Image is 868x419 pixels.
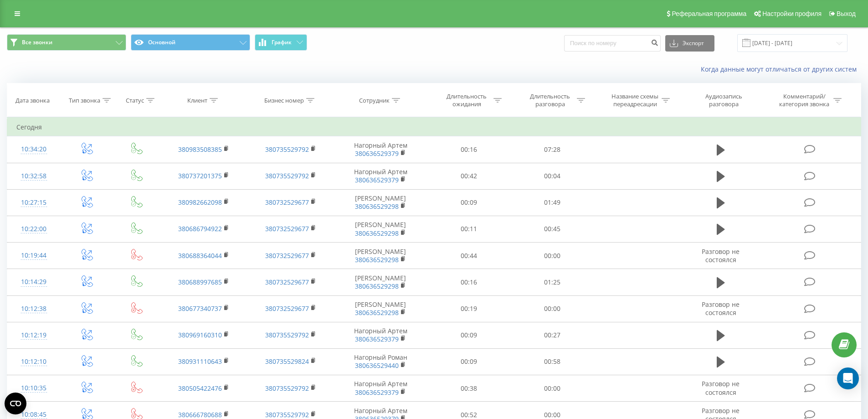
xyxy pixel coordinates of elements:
[16,273,51,291] div: 10:14:29
[511,348,594,375] td: 00:58
[334,136,427,163] td: Нагорный Артем
[16,353,51,371] div: 10:12:10
[69,97,100,104] div: Тип звонка
[334,322,427,348] td: Нагорный Артем
[427,189,511,216] td: 00:09
[511,136,594,163] td: 07:28
[334,189,427,216] td: [PERSON_NAME]
[334,348,427,375] td: Нагорный Роман
[265,357,309,366] a: 380735529824
[265,251,309,260] a: 380732529677
[701,65,861,73] a: Когда данные могут отличаться от других систем
[334,243,427,269] td: [PERSON_NAME]
[762,10,822,17] span: Настройки профиля
[778,93,831,108] div: Комментарий/категория звонка
[427,163,511,189] td: 00:42
[265,224,309,233] a: 380732529677
[511,295,594,322] td: 00:00
[178,198,222,207] a: 380982662098
[178,251,222,260] a: 380688364044
[5,393,26,414] button: Open CMP widget
[427,216,511,242] td: 00:11
[511,269,594,295] td: 01:25
[178,171,222,180] a: 380737201375
[265,331,309,339] a: 380735529792
[511,163,594,189] td: 00:04
[665,35,714,52] button: Экспорт
[837,10,856,17] span: Выход
[334,216,427,242] td: [PERSON_NAME]
[702,247,740,264] span: Разговор не состоялся
[511,189,594,216] td: 01:49
[355,176,399,184] a: 380636529379
[427,136,511,163] td: 00:16
[355,149,399,158] a: 380636529379
[702,300,740,317] span: Разговор не состоялся
[16,247,51,264] div: 10:19:44
[355,335,399,343] a: 380636529379
[265,304,309,313] a: 380732529677
[7,118,861,136] td: Сегодня
[178,278,222,286] a: 380688997685
[16,167,51,185] div: 10:32:58
[264,97,304,104] div: Бизнес номер
[442,93,491,108] div: Длительность ожидания
[511,375,594,402] td: 00:00
[16,220,51,238] div: 10:22:00
[178,224,222,233] a: 380686794922
[427,348,511,375] td: 00:09
[15,97,50,104] div: Дата звонка
[355,361,399,370] a: 380636529440
[265,171,309,180] a: 380735529792
[334,269,427,295] td: [PERSON_NAME]
[16,300,51,318] div: 10:12:38
[187,97,207,104] div: Клиент
[16,140,51,158] div: 10:34:20
[837,367,859,389] div: Open Intercom Messenger
[427,269,511,295] td: 00:16
[611,93,659,108] div: Название схемы переадресации
[16,379,51,397] div: 10:10:35
[131,34,250,51] button: Основной
[178,304,222,313] a: 380677340737
[265,278,309,286] a: 380732529677
[355,255,399,264] a: 380636529298
[427,295,511,322] td: 00:19
[126,97,144,104] div: Статус
[178,357,222,366] a: 380931110643
[334,295,427,322] td: [PERSON_NAME]
[526,93,575,108] div: Длительность разговора
[355,202,399,211] a: 380636529298
[355,308,399,317] a: 380636529298
[355,282,399,290] a: 380636529298
[255,34,307,51] button: График
[265,198,309,207] a: 380732529677
[178,331,222,339] a: 380969160310
[427,322,511,348] td: 00:09
[22,39,52,46] span: Все звонки
[672,10,746,17] span: Реферальная программа
[265,145,309,154] a: 380735529792
[427,375,511,402] td: 00:38
[178,145,222,154] a: 380983508385
[694,93,753,108] div: Аудиозапись разговора
[702,379,740,396] span: Разговор не состоялся
[7,34,126,51] button: Все звонки
[265,410,309,419] a: 380735529792
[355,229,399,238] a: 380636529298
[359,97,390,104] div: Сотрудник
[511,243,594,269] td: 00:00
[178,384,222,393] a: 380505422476
[265,384,309,393] a: 380735529792
[16,194,51,212] div: 10:27:15
[334,375,427,402] td: Нагорный Артем
[334,163,427,189] td: Нагорный Артем
[427,243,511,269] td: 00:44
[564,35,661,52] input: Поиск по номеру
[16,326,51,344] div: 10:12:19
[272,39,292,46] span: График
[355,388,399,397] a: 380636529379
[178,410,222,419] a: 380666780688
[511,322,594,348] td: 00:27
[511,216,594,242] td: 00:45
